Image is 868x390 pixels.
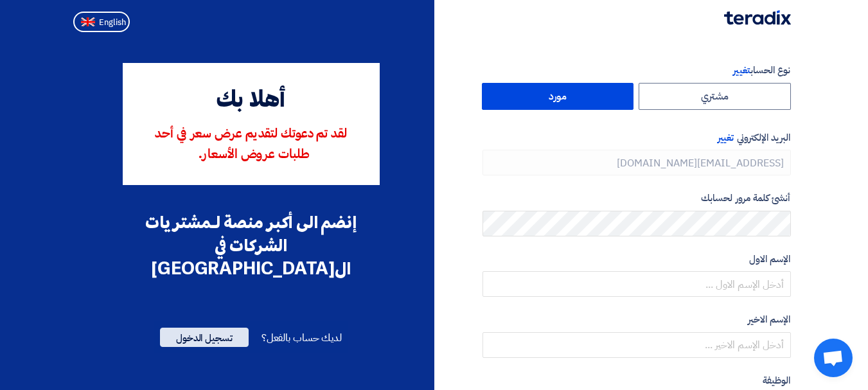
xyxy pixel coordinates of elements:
label: الإسم الاخير [483,312,791,327]
img: en-US.png [81,17,95,27]
span: تغيير [733,63,750,77]
label: الإسم الاول [483,252,791,267]
span: لديك حساب بالفعل؟ [261,330,342,346]
a: Open chat [814,339,853,377]
span: English [99,18,126,27]
label: مورد [482,83,634,110]
span: تسجيل الدخول [160,328,249,347]
input: أدخل الإسم الاخير ... [483,332,791,358]
div: أهلا بك [141,84,362,118]
span: لقد تم دعوتك لتقديم عرض سعر في أحد طلبات عروض الأسعار. [155,128,347,161]
label: أنشئ كلمة مرور لحسابك [483,191,791,206]
button: English [73,12,130,32]
div: إنضم الى أكبر منصة لـمشتريات الشركات في ال[GEOGRAPHIC_DATA] [123,211,380,280]
img: Teradix logo [724,10,791,25]
span: تغيير [718,130,734,145]
input: أدخل الإسم الاول ... [483,271,791,297]
label: نوع الحساب [483,63,791,78]
input: أدخل بريد العمل الإلكتروني الخاص بك ... [483,150,791,175]
a: تسجيل الدخول [160,330,249,346]
label: البريد الإلكتروني [483,130,791,145]
label: الوظيفة [483,373,791,388]
label: مشتري [639,83,791,110]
